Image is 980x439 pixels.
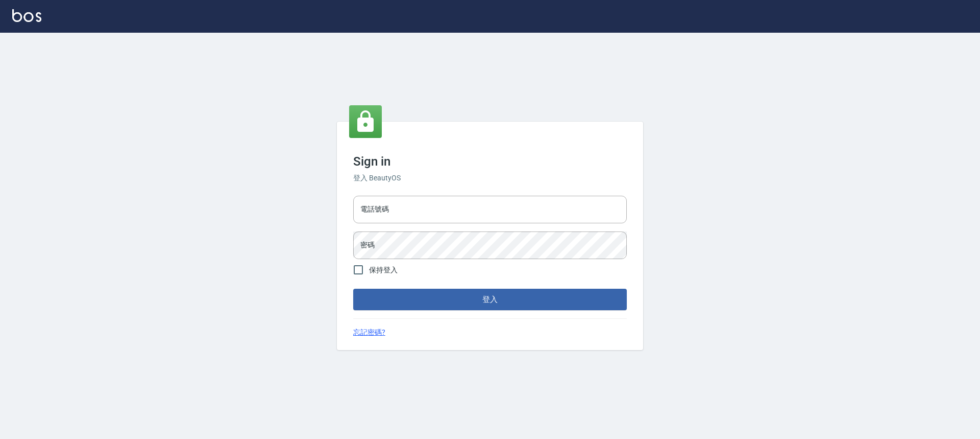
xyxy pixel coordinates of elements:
[353,289,627,310] button: 登入
[353,154,627,169] h3: Sign in
[353,327,385,338] a: 忘記密碼?
[369,265,398,275] span: 保持登入
[12,9,41,22] img: Logo
[353,173,627,183] h6: 登入 BeautyOS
